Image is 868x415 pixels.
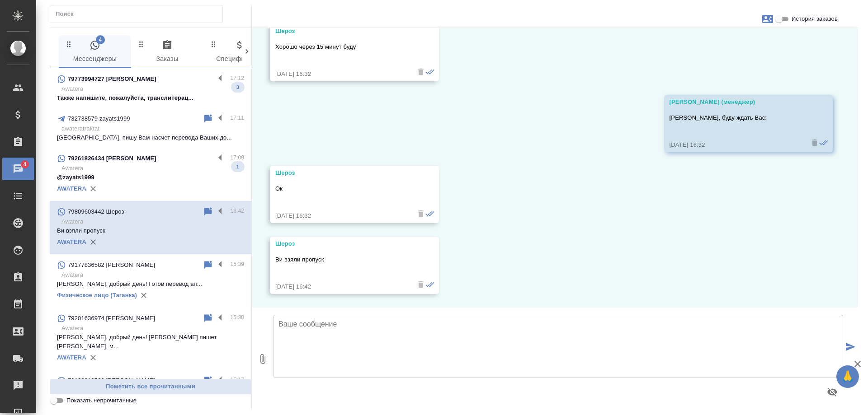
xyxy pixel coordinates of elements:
[821,381,843,403] button: Предпросмотр
[203,260,213,270] div: Пометить непрочитанным
[57,280,244,289] p: [PERSON_NAME], добрый день! Готов перевод ап...
[275,42,407,51] p: Хорошо через 15 минут буду
[670,98,802,107] div: [PERSON_NAME] (менеджер)
[209,40,270,65] span: Спецификации
[137,40,198,65] span: Заказы
[68,75,156,84] p: 79773994727 [PERSON_NAME]
[275,27,407,36] div: Шероз
[57,333,244,351] p: [PERSON_NAME], добрый день! [PERSON_NAME] пишет [PERSON_NAME], м...
[670,140,802,149] div: [DATE] 16:32
[57,238,86,245] a: AWATERA
[68,207,124,216] p: 79809603442 Шероз
[64,40,126,65] span: Мессенджеры
[50,68,251,108] div: 79773994727 [PERSON_NAME]17:12AwateraТакже напишите, пожалуйста, транслитерац...3
[66,396,137,405] span: Показать непрочитанные
[68,261,155,270] p: 79177836582 [PERSON_NAME]
[57,173,244,182] p: @zayats1999
[61,324,244,333] p: Awatera
[57,93,244,103] p: Также напишите, пожалуйста, транслитерац...
[50,308,251,370] div: 79201636974 [PERSON_NAME]15:30Awatera[PERSON_NAME], добрый день! [PERSON_NAME] пишет [PERSON_NAME...
[231,83,245,92] span: 3
[55,382,246,392] span: Пометить все прочитанными
[230,113,244,122] p: 17:11
[57,226,244,235] p: Ви взяли пропуск
[61,164,244,173] p: Awatera
[275,255,407,264] p: Ви взяли пропуск
[61,84,244,93] p: Awatera
[840,367,855,386] span: 🙏
[57,292,137,298] a: Физическое лицо (Таганка)
[231,162,245,171] span: 1
[230,153,244,162] p: 17:09
[792,14,838,23] span: История заказов
[836,365,859,388] button: 🙏
[50,254,251,308] div: 79177836582 [PERSON_NAME]15:39Awatera[PERSON_NAME], добрый день! Готов перевод ап...Физическое ли...
[757,8,778,30] button: Заявки
[275,70,407,79] div: [DATE] 16:32
[50,201,251,254] div: 79809603442 Шероз16:42AwateraВи взяли пропускAWATERA
[230,313,244,322] p: 15:30
[230,206,244,215] p: 16:42
[56,8,222,20] input: Поиск
[275,168,407,177] div: Шероз
[68,376,155,385] p: 79102819590 [PERSON_NAME]
[68,114,130,123] p: 732738579 zayats1999
[65,40,73,48] svg: Зажми и перетащи, чтобы поменять порядок вкладок
[275,184,407,193] p: Ок
[209,40,218,48] svg: Зажми и перетащи, чтобы поменять порядок вкладок
[203,375,213,386] div: Пометить непрочитанным
[230,375,244,384] p: 15:17
[50,108,251,148] div: 732738579 zayats199917:11awateratraktat[GEOGRAPHIC_DATA], пишу Вам насчет перевода Ваших до...
[61,124,244,133] p: awateratraktat
[86,351,100,364] button: Удалить привязку
[275,282,407,291] div: [DATE] 16:42
[275,239,407,248] div: Шероз
[57,133,244,142] p: [GEOGRAPHIC_DATA], пишу Вам насчет перевода Ваших до...
[670,113,802,122] p: [PERSON_NAME], буду ждать Вас!
[18,160,32,169] span: 4
[61,270,244,280] p: Awatera
[68,314,155,323] p: 79201636974 [PERSON_NAME]
[57,185,86,192] a: AWATERA
[68,154,156,163] p: 79261826434 [PERSON_NAME]
[203,313,213,324] div: Пометить непрочитанным
[50,379,251,395] button: Пометить все прочитанными
[203,206,213,217] div: Пометить непрочитанным
[230,74,244,83] p: 17:12
[86,182,100,196] button: Удалить привязку
[203,113,213,124] div: Пометить непрочитанным
[61,217,244,226] p: Awatera
[50,148,251,201] div: 79261826434 [PERSON_NAME]17:09Awatera@zayats19991AWATERA
[275,211,407,220] div: [DATE] 16:32
[96,35,105,44] span: 4
[57,354,86,361] a: AWATERA
[2,158,34,180] a: 4
[230,260,244,269] p: 15:39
